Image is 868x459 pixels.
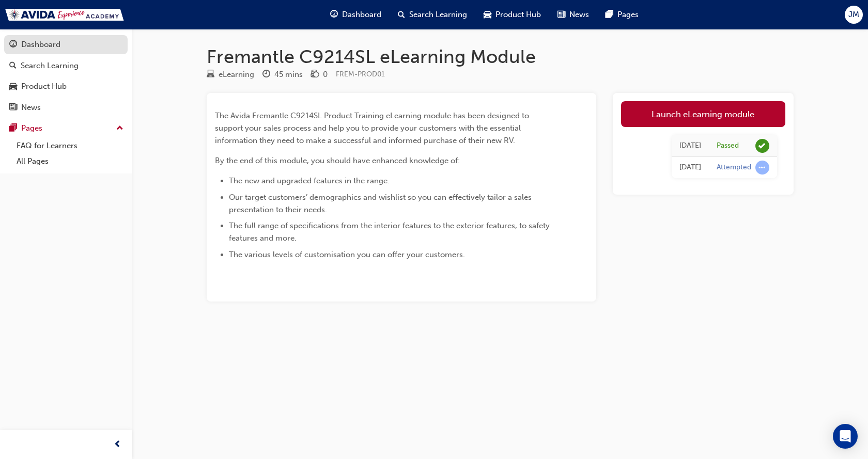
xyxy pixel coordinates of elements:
a: Launch eLearning module [621,101,785,127]
span: Dashboard [342,9,381,21]
span: up-icon [116,122,123,135]
button: Pages [4,119,128,138]
div: Dashboard [21,39,60,51]
a: All Pages [12,153,128,169]
img: Trak [5,9,124,21]
div: 0 [323,69,328,81]
div: News [21,102,41,114]
span: Our target customers’ demographics and wishlist so you can effectively tailor a sales presentatio... [229,193,534,214]
a: search-iconSearch Learning [390,4,475,25]
span: search-icon [9,61,17,71]
span: car-icon [484,8,491,21]
span: learningRecordVerb_PASS-icon [755,139,769,153]
span: Learning resource code [336,70,385,78]
span: clock-icon [262,70,270,80]
div: eLearning [219,69,254,81]
a: news-iconNews [549,4,597,25]
span: news-icon [557,8,565,21]
div: Open Intercom Messenger [833,424,858,449]
div: Pages [21,122,42,134]
button: DashboardSearch LearningProduct HubNews [4,33,128,119]
a: guage-iconDashboard [322,4,390,25]
span: pages-icon [606,8,613,21]
div: Type [207,68,254,81]
span: Product Hub [495,9,541,21]
div: Passed [717,141,739,151]
span: guage-icon [9,40,17,50]
a: Search Learning [4,56,128,75]
div: Price [311,68,328,81]
div: Product Hub [21,81,67,92]
button: JM [845,6,863,24]
span: The new and upgraded features in the range. [229,176,390,185]
span: car-icon [9,82,17,91]
div: Attempted [717,163,751,172]
span: money-icon [311,70,319,80]
span: The Avida Fremantle C9214SL Product Training eLearning module has been designed to support your s... [215,111,531,145]
span: prev-icon [114,438,121,451]
a: car-iconProduct Hub [475,4,549,25]
a: News [4,98,128,117]
span: Pages [617,9,639,21]
div: 45 mins [274,69,303,81]
div: Search Learning [21,60,79,72]
span: Search Learning [409,9,467,21]
span: JM [848,9,859,21]
span: learningRecordVerb_ATTEMPT-icon [755,161,769,175]
span: The full range of specifications from the interior features to the exterior features, to safety f... [229,221,552,243]
a: Dashboard [4,35,128,54]
span: By the end of this module, you should have enhanced knowledge of: [215,156,460,165]
a: Product Hub [4,77,128,96]
div: Duration [262,68,303,81]
div: Tue Aug 09 2022 11:24:57 GMT+1000 (Australian Eastern Standard Time) [679,162,701,173]
span: pages-icon [9,124,17,133]
a: pages-iconPages [597,4,647,25]
span: search-icon [398,8,405,21]
span: learningResourceType_ELEARNING-icon [207,70,214,80]
span: News [569,9,589,21]
span: news-icon [9,103,17,113]
h1: Fremantle C9214SL eLearning Module [207,45,794,68]
span: guage-icon [330,8,338,21]
a: FAQ for Learners [12,138,128,154]
div: Tue Aug 09 2022 11:46:08 GMT+1000 (Australian Eastern Standard Time) [679,140,701,152]
span: The various levels of customisation you can offer your customers. [229,250,465,259]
